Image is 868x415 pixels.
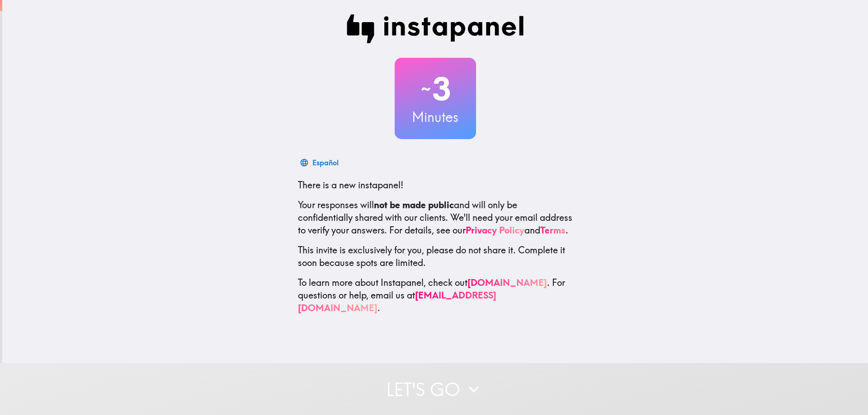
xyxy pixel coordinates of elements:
[395,70,476,107] h2: 3
[466,224,524,236] a: Privacy Policy
[298,154,342,172] button: Español
[298,289,496,313] a: [EMAIL_ADDRESS][DOMAIN_NAME]
[312,156,339,169] div: Español
[298,276,573,314] p: To learn more about Instapanel, check out . For questions or help, email us at .
[540,224,566,236] a: Terms
[467,277,547,288] a: [DOMAIN_NAME]
[395,107,476,126] h3: Minutes
[298,179,403,191] span: There is a new instapanel!
[298,199,573,237] p: Your responses will and will only be confidentially shared with our clients. We'll need your emai...
[298,244,573,269] p: This invite is exclusively for you, please do not share it. Complete it soon because spots are li...
[374,199,454,210] b: not be made public
[420,75,432,103] span: ~
[347,14,524,43] img: Instapanel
